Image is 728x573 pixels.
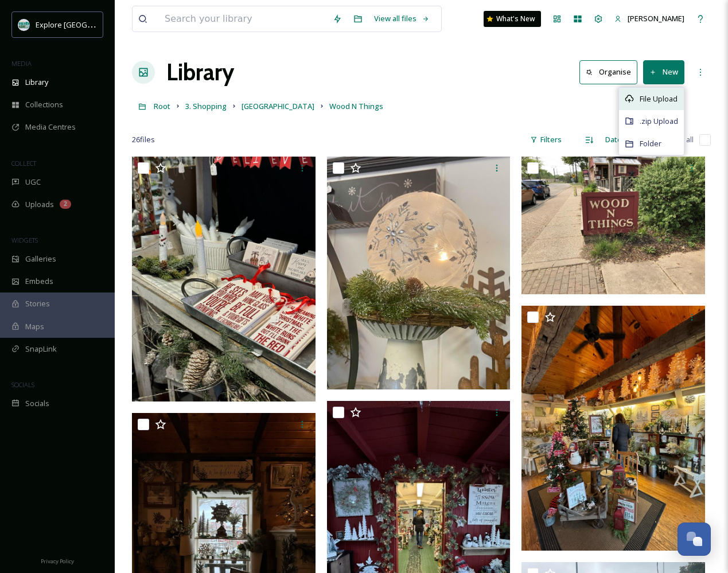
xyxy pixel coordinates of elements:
span: 3. Shopping [185,101,227,111]
a: Root [154,99,170,113]
a: Privacy Policy [41,553,74,567]
span: Socials [25,398,49,409]
span: Wood N Things [329,101,383,111]
span: Root [154,101,170,111]
img: WoodNThings-Interior001-2024.jpg [521,306,705,551]
button: New [643,60,684,84]
div: 2 [60,200,71,209]
span: Media Centres [25,122,76,132]
span: .zip Upload [640,116,678,127]
div: Filters [524,128,567,151]
span: WIDGETS [11,236,38,244]
a: Library [166,55,234,89]
span: Privacy Policy [41,558,74,565]
button: Organise [579,60,637,84]
img: WoodNThings-Display008.jpg [327,157,511,389]
span: COLLECT [11,159,36,167]
span: [PERSON_NAME] [628,13,684,24]
button: Open Chat [678,523,711,556]
span: Folder [640,138,661,149]
span: Explore [GEOGRAPHIC_DATA][PERSON_NAME] [36,19,193,30]
span: Stories [25,298,50,309]
span: Uploads [25,199,54,210]
span: Maps [25,321,44,332]
a: View all files [368,7,435,30]
a: What's New [484,11,541,27]
span: UGC [25,177,41,188]
span: Embeds [25,276,53,287]
span: Collections [25,99,63,110]
span: MEDIA [11,59,32,68]
span: File Upload [640,93,678,104]
input: Search your library [159,6,327,32]
a: [PERSON_NAME] [609,7,690,30]
a: 3. Shopping [185,99,227,113]
span: SOCIALS [11,380,34,389]
img: WoodNThings-Sign000.jpg [521,157,705,294]
div: Date Created [599,128,657,151]
span: Library [25,77,48,88]
span: Galleries [25,254,56,264]
img: WoodNThings-Display009.jpg [132,157,316,402]
span: [GEOGRAPHIC_DATA] [242,101,314,111]
span: 26 file s [132,134,155,145]
a: Wood N Things [329,99,383,113]
span: SnapLink [25,344,57,354]
a: [GEOGRAPHIC_DATA] [242,99,314,113]
img: 67e7af72-b6c8-455a-acf8-98e6fe1b68aa.avif [18,19,30,30]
